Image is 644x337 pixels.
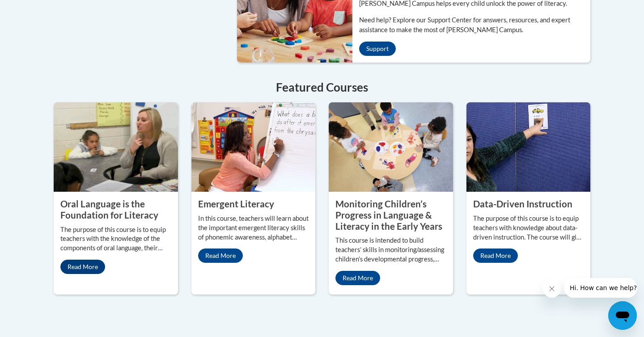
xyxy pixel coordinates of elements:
[54,102,178,192] img: Oral Language is the Foundation for Literacy
[198,249,243,263] a: Read More
[198,198,274,209] property: Emergent Literacy
[543,280,561,298] iframe: Close message
[359,15,590,35] p: Need help? Explore our Support Center for answers, resources, and expert assistance to make the m...
[191,102,316,192] img: Emergent Literacy
[60,260,105,274] a: Read More
[335,271,380,285] a: Read More
[54,79,590,96] h4: Featured Courses
[335,198,442,231] property: Monitoring Children’s Progress in Language & Literacy in the Early Years
[198,214,309,242] p: In this course, teachers will learn about the important emergent literacy skills of phonemic awar...
[359,42,396,56] a: Support
[564,278,637,298] iframe: Message from company
[329,102,453,192] img: Monitoring Children’s Progress in Language & Literacy in the Early Years
[60,225,171,253] p: The purpose of this course is to equip teachers with the knowledge of the components of oral lang...
[473,198,572,209] property: Data-Driven Instruction
[473,214,584,242] p: The purpose of this course is to equip teachers with knowledge about data-driven instruction. The...
[466,102,591,192] img: Data-Driven Instruction
[473,249,518,263] a: Read More
[608,301,637,330] iframe: Button to launch messaging window
[335,236,446,264] p: This course is intended to build teachers’ skills in monitoring/assessing children’s developmenta...
[60,198,158,220] property: Oral Language is the Foundation for Literacy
